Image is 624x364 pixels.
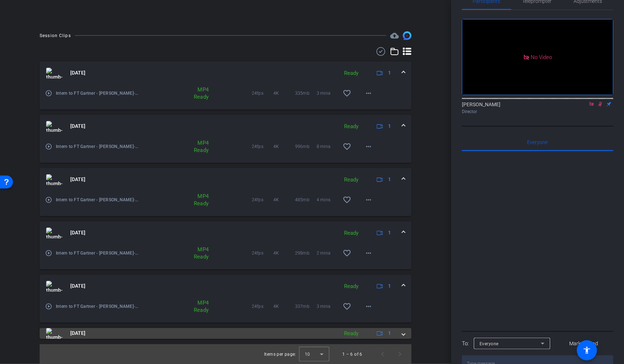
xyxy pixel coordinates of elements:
mat-icon: cloud_upload [390,31,399,40]
mat-expansion-panel-header: thumb-nail[DATE]Ready1 [40,328,411,339]
span: 24fps [252,90,273,97]
img: thumb-nail [46,228,62,238]
span: 1 [388,282,391,290]
mat-expansion-panel-header: thumb-nail[DATE]Ready1 [40,115,411,138]
div: MP4 Ready [178,193,212,207]
span: 337mb [295,303,317,310]
div: Items per page: [264,351,296,358]
mat-icon: play_circle_outline [45,143,52,150]
span: 485mb [295,196,317,203]
img: thumb-nail [46,121,62,132]
button: Previous page [374,346,391,363]
span: [DATE] [70,122,85,130]
mat-icon: favorite_border [343,89,351,98]
mat-icon: play_circle_outline [45,196,52,203]
img: thumb-nail [46,328,62,339]
mat-icon: play_circle_outline [45,303,52,310]
mat-icon: favorite_border [343,196,351,204]
span: 3 mins [317,90,338,97]
div: Ready [340,122,362,131]
span: Intern to FT Gartner - [PERSON_NAME]-TK1-2025-08-15-11-23-20-041-0 [56,303,139,310]
span: 3 mins [317,303,338,310]
div: [PERSON_NAME] [462,101,613,115]
img: thumb-nail [46,174,62,185]
span: 24fps [252,143,273,150]
div: Ready [340,282,362,291]
mat-icon: more_horiz [364,302,373,311]
span: [DATE] [70,69,85,77]
mat-icon: more_horiz [364,89,373,98]
span: 4K [273,143,295,150]
span: [DATE] [70,229,85,237]
span: 1 [388,122,391,130]
span: [DATE] [70,282,85,290]
div: MP4 Ready [178,246,212,260]
span: Everyone [527,140,548,145]
span: Destinations for your clips [390,31,399,40]
img: Session clips [403,31,411,40]
mat-icon: more_horiz [364,196,373,204]
div: Ready [340,229,362,237]
div: MP4 Ready [178,86,212,100]
img: thumb-nail [46,281,62,292]
div: To: [462,340,469,348]
div: MP4 Ready [178,139,212,154]
span: 335mb [295,90,317,97]
span: Intern to FT Gartner - [PERSON_NAME]-TK5-2025-08-15-11-35-50-845-0 [56,143,139,150]
mat-icon: favorite_border [343,249,351,257]
span: 4K [273,250,295,257]
span: 1 [388,229,391,237]
div: thumb-nail[DATE]Ready1 [40,298,411,323]
span: 4 mins [317,196,338,203]
span: 1 [388,329,391,337]
span: 8 mins [317,143,338,150]
span: 298mb [295,250,317,257]
button: Next page [391,346,409,363]
span: 24fps [252,196,273,203]
span: [DATE] [70,176,85,183]
span: [DATE] [70,329,85,337]
mat-icon: play_circle_outline [45,250,52,257]
mat-expansion-panel-header: thumb-nail[DATE]Ready1 [40,62,411,85]
div: Ready [340,69,362,77]
div: Session Clips [40,32,71,39]
mat-expansion-panel-header: thumb-nail[DATE]Ready1 [40,275,411,298]
span: 1 [388,176,391,183]
mat-icon: favorite_border [343,142,351,151]
span: 4K [273,196,295,203]
mat-icon: more_horiz [364,142,373,151]
div: Ready [340,329,362,338]
mat-icon: more_horiz [364,249,373,257]
div: thumb-nail[DATE]Ready1 [40,85,411,109]
span: 4K [273,90,295,97]
mat-icon: play_circle_outline [45,90,52,97]
div: Ready [340,176,362,184]
mat-expansion-panel-header: thumb-nail[DATE]Ready1 [40,221,411,244]
button: Mark all read [554,337,614,350]
span: 24fps [252,303,273,310]
span: Intern to FT Gartner - [PERSON_NAME]-TK2-2025-08-15-11-27-39-952-0 [56,250,139,257]
div: MP4 Ready [178,299,212,314]
span: Intern to FT Gartner - [PERSON_NAME]-Closing-Opening Alt Shots-2025-08-15-11-44-36-977-0 [56,90,139,97]
mat-expansion-panel-header: thumb-nail[DATE]Ready1 [40,168,411,191]
span: Mark all read [569,340,598,347]
span: 24fps [252,250,273,257]
div: Director [462,108,613,115]
div: thumb-nail[DATE]Ready1 [40,191,411,216]
span: 1 [388,69,391,77]
div: 1 – 6 of 6 [342,351,362,358]
span: 996mb [295,143,317,150]
mat-icon: favorite_border [343,302,351,311]
div: thumb-nail[DATE]Ready1 [40,244,411,269]
span: No Video [531,54,552,60]
div: thumb-nail[DATE]Ready1 [40,138,411,163]
span: 2 mins [317,250,338,257]
mat-icon: accessibility [583,346,591,355]
span: 4K [273,303,295,310]
span: Intern to FT Gartner - [PERSON_NAME]-TK3-2025-08-15-11-31-22-550-0 [56,196,139,203]
img: thumb-nail [46,68,62,78]
span: Everyone [480,341,499,346]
